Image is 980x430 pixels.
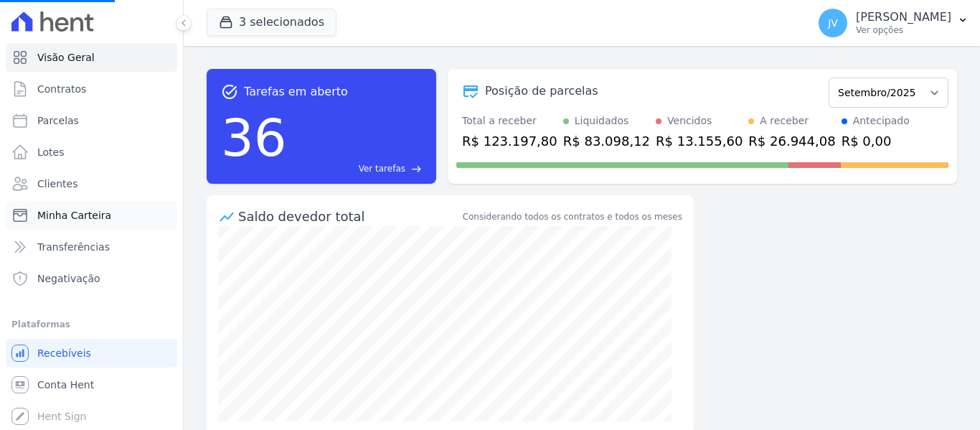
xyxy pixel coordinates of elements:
[207,9,336,36] button: 3 selecionados
[462,113,557,128] div: Total a receber
[37,208,111,223] span: Minha Carteira
[411,164,422,174] span: east
[807,3,980,43] button: JV [PERSON_NAME] Ver opções
[656,131,743,151] div: R$ 13.155,60
[37,113,79,128] span: Parcelas
[6,339,177,368] a: Recebíveis
[37,82,86,96] span: Contratos
[6,264,177,293] a: Negativação
[6,106,177,135] a: Parcelas
[760,113,809,128] div: A receber
[463,210,682,223] div: Considerando todos os contratos e todos os meses
[221,83,238,101] span: task_alt
[37,346,91,360] span: Recebíveis
[6,75,177,103] a: Contratos
[37,271,100,286] span: Negativação
[842,131,910,151] div: R$ 0,00
[244,83,348,101] span: Tarefas em aberto
[221,101,287,175] div: 36
[11,316,171,333] div: Plataformas
[37,378,94,392] span: Conta Hent
[575,113,629,128] div: Liquidados
[6,43,177,72] a: Visão Geral
[293,162,422,175] a: Ver tarefas east
[359,162,405,175] span: Ver tarefas
[6,169,177,198] a: Clientes
[748,131,835,151] div: R$ 26.944,08
[667,113,712,128] div: Vencidos
[6,201,177,230] a: Minha Carteira
[462,131,557,151] div: R$ 123.197,80
[485,83,598,100] div: Posição de parcelas
[37,240,110,254] span: Transferências
[856,24,951,36] p: Ver opções
[37,50,95,65] span: Visão Geral
[6,370,177,399] a: Conta Hent
[37,177,77,191] span: Clientes
[853,113,910,128] div: Antecipado
[563,131,650,151] div: R$ 83.098,12
[6,138,177,167] a: Lotes
[37,145,65,159] span: Lotes
[856,10,951,24] p: [PERSON_NAME]
[6,233,177,261] a: Transferências
[238,207,460,226] div: Saldo devedor total
[828,18,838,28] span: JV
